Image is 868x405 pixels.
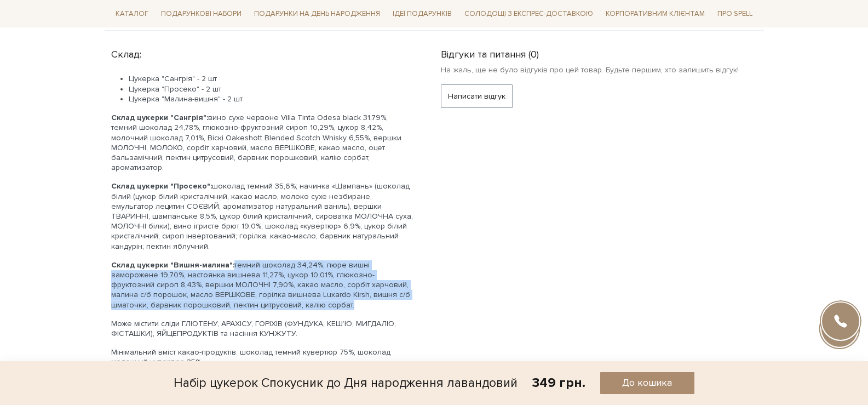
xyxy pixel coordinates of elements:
p: шоколад темний 35,6%; начинка «Шампань» (шоколад білий (цукор білий кристалічний, какао масло, мо... [111,181,415,251]
p: темний шоколад 34,24%, пюре вишні заморожене 19,70%, настоянка вишнева 11,27%, цукор 10,01%, глюк... [111,260,415,310]
span: До кошика [622,377,672,389]
span: Каталог [111,5,153,22]
div: Набір цукерок Спокусник до Дня народження лавандовий [174,372,518,394]
li: Цукерка "Малина-вишня" - 2 шт [129,94,415,104]
b: Склад цукерки "Вишня-малина": [111,260,234,270]
span: Подарункові набори [157,5,246,22]
button: До кошика [600,372,694,394]
p: Може містити сліди ГЛЮТЕНУ, АРАХІСУ, ГОРІХІВ (ФУНДУКА, КЕШ’Ю, МИГДАЛЮ, ФІСТАШКИ), ЯЙЦЕПРОДУКТІВ т... [111,319,415,339]
p: На жаль, ще не було відгуків про цей товар. Будьте першим, хто залишить відгук! [441,65,757,75]
span: Написати відгук [448,85,505,107]
b: Склад цукерки "Просеко": [111,181,212,191]
div: 349 грн. [532,374,585,391]
span: Про Spell [713,5,757,22]
a: Корпоративним клієнтам [601,4,709,23]
li: Цукерка "Сангрія" - 2 шт [129,74,415,84]
li: Цукерка "Просеко" - 2 шт [129,84,415,94]
div: Відгуки та питання (0) [441,44,757,61]
p: Мінімальний вміст какао-продуктів: шоколад темний кувертюр 75%; шоколад молочний кувертюр 35%. [111,347,415,367]
p: вино сухе червоне Villa Tinta Odesa black 31,79%, темний шоколад 24,78%, глюкозно-фруктозний сиро... [111,113,415,173]
div: Склад: [111,44,415,61]
button: Написати відгук [441,84,513,108]
span: Ідеї подарунків [388,5,456,22]
a: Солодощі з експрес-доставкою [460,4,597,23]
span: Подарунки на День народження [250,5,384,22]
b: Склад цукерки "Сангрія": [111,113,208,122]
